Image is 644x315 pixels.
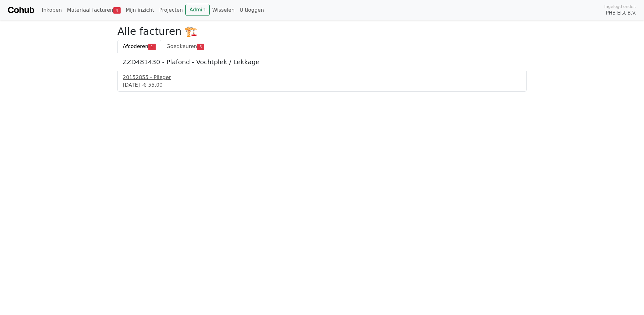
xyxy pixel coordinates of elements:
a: Wisselen [210,4,237,16]
a: Cohub [8,3,34,18]
div: 20152855 - Plieger [123,74,521,81]
span: PHB Elst B.V. [606,9,636,17]
span: 1 [148,44,156,50]
span: Goedkeuren [166,43,197,49]
a: 20152855 - Plieger[DATE] -€ 55,00 [123,74,521,89]
a: Afcoderen1 [117,40,161,53]
a: Projecten [157,4,185,16]
a: Goedkeuren3 [161,40,210,53]
a: Materiaal facturen4 [64,4,123,16]
a: Uitloggen [237,4,266,16]
span: € 55,00 [143,82,163,88]
span: Afcoderen [123,43,148,49]
span: 4 [113,7,121,14]
div: [DATE] - [123,81,521,89]
a: Inkopen [39,4,64,16]
a: Mijn inzicht [123,4,157,16]
span: 3 [197,44,204,50]
span: Ingelogd onder: [604,3,636,9]
h2: Alle facturen 🏗️ [117,25,527,37]
a: Admin [185,4,210,16]
h5: ZZD481430 - Plafond - Vochtplek / Lekkage [122,58,522,66]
